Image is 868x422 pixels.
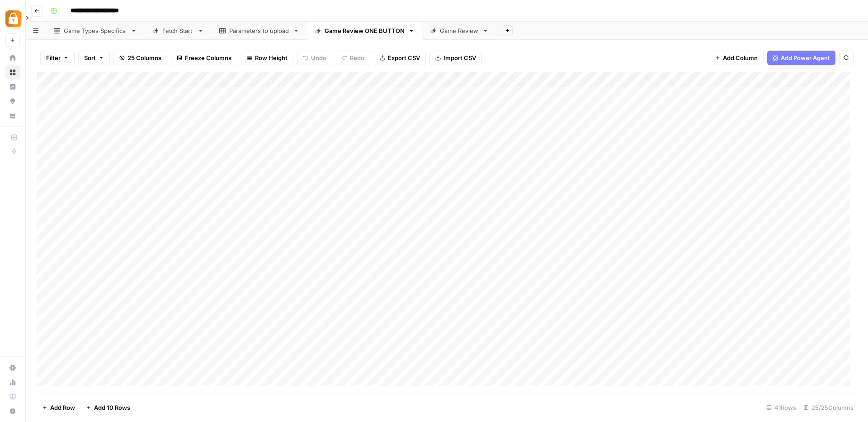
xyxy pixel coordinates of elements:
a: Home [5,51,20,65]
a: Game Review ONE BUTTON [307,22,422,40]
span: Filter [46,53,61,62]
div: 25/25 Columns [800,400,857,415]
button: Add 10 Rows [80,400,136,415]
span: Sort [84,53,96,62]
button: Add Power Agent [767,51,835,65]
div: Game Types Specifics [64,26,127,35]
a: Parameters to upload [212,22,307,40]
button: Add Column [709,51,764,65]
button: Sort [78,51,110,65]
div: Game Review [440,26,479,35]
button: Filter [40,51,75,65]
button: Help + Support [5,404,20,418]
a: Your Data [5,108,20,123]
button: Import CSV [429,51,482,65]
button: Export CSV [374,51,426,65]
button: 25 Columns [113,51,167,65]
span: Freeze Columns [185,53,231,62]
div: Game Review ONE BUTTON [325,26,405,35]
a: Learning Hub [5,389,20,404]
button: Row Height [241,51,293,65]
span: Add Row [50,403,75,412]
div: Parameters to upload [229,26,289,35]
a: Game Review [422,22,496,40]
img: Adzz Logo [5,10,22,27]
a: Insights [5,80,20,94]
div: 41 Rows [763,400,800,415]
button: Freeze Columns [171,51,237,65]
span: Import CSV [443,53,476,62]
span: Add Column [723,53,758,62]
span: Add Power Agent [781,53,830,62]
div: Fetch Start [162,26,194,35]
span: Export CSV [388,53,420,62]
a: Opportunities [5,94,20,108]
button: Workspace: Adzz [5,7,20,30]
span: Redo [350,53,364,62]
a: Browse [5,65,20,80]
a: Settings [5,361,20,375]
button: Add Row [37,400,80,415]
span: Undo [311,53,326,62]
a: Fetch Start [145,22,212,40]
span: Add 10 Rows [94,403,130,412]
a: Usage [5,375,20,389]
button: Redo [336,51,370,65]
a: Game Types Specifics [46,22,145,40]
span: Row Height [255,53,288,62]
span: 25 Columns [127,53,161,62]
button: Undo [297,51,332,65]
